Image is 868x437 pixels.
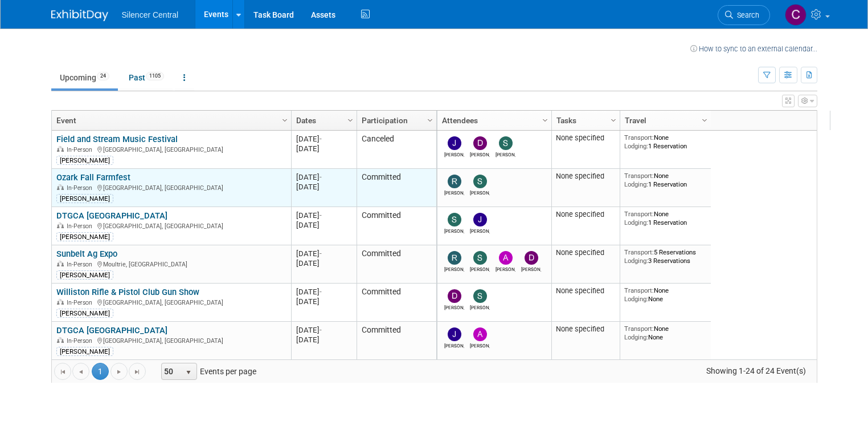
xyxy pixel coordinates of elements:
div: [DATE] [296,172,351,182]
span: Lodging: [624,333,648,341]
div: [DATE] [296,211,351,220]
img: Rob Young [448,175,461,188]
img: Justin Armstrong [473,213,487,226]
div: [DATE] [296,249,351,258]
a: Upcoming24 [51,67,118,88]
td: Committed [357,284,436,322]
img: Justin Armstrong [448,136,461,150]
span: Transport: [624,210,654,218]
a: Travel [625,111,703,130]
div: Steve Phillips [444,226,464,234]
a: Ozark Fall Farmfest [56,172,130,183]
div: [GEOGRAPHIC_DATA], [GEOGRAPHIC_DATA] [56,297,286,307]
span: Column Settings [541,116,550,125]
img: Dean Woods [525,251,538,265]
a: Column Settings [539,111,551,128]
span: Column Settings [346,116,355,125]
div: [GEOGRAPHIC_DATA], [GEOGRAPHIC_DATA] [56,144,286,154]
a: Column Settings [424,111,436,128]
span: Go to the previous page [76,367,85,377]
span: 50 [162,363,181,379]
div: Rob Young [444,265,464,272]
div: Steve Phillips [470,303,490,310]
span: Column Settings [425,116,435,125]
div: [GEOGRAPHIC_DATA], [GEOGRAPHIC_DATA] [56,335,286,345]
span: In-Person [67,337,96,345]
div: [DATE] [296,144,351,153]
img: In-Person Event [57,299,64,305]
span: Lodging: [624,180,648,188]
div: None 1 Reservation [624,172,706,188]
div: Dayla Hughes [444,303,464,310]
div: None specified [556,248,615,257]
span: Silencer Central [122,10,179,19]
img: Rob Young [448,251,461,265]
div: Sarah Young [470,265,490,272]
img: Dayla Hughes [473,136,487,150]
div: Andrew Sorenson [470,341,490,349]
div: Rob Young [444,188,464,196]
a: Williston Rifle & Pistol Club Gun Show [56,287,199,297]
img: Sarah Young [473,175,487,188]
span: - [320,173,322,181]
span: Transport: [624,172,654,180]
span: select [184,368,193,377]
img: Andrew Sorenson [499,251,513,265]
div: [DATE] [296,287,351,297]
a: Attendees [442,111,544,130]
div: [GEOGRAPHIC_DATA], [GEOGRAPHIC_DATA] [56,221,286,230]
a: DTGCA [GEOGRAPHIC_DATA] [56,325,167,335]
a: Column Settings [607,111,620,128]
div: [DATE] [296,297,351,306]
div: [DATE] [296,325,351,335]
span: In-Person [67,299,96,306]
span: Go to the next page [114,367,124,377]
span: Transport: [624,248,654,256]
span: 1 [92,363,109,380]
div: [DATE] [296,220,351,230]
div: [PERSON_NAME] [56,156,113,165]
img: In-Person Event [57,184,64,190]
span: Column Settings [280,116,289,125]
td: Committed [357,207,436,245]
div: [PERSON_NAME] [56,347,113,356]
span: 1105 [146,72,164,80]
div: [GEOGRAPHIC_DATA], [GEOGRAPHIC_DATA] [56,183,286,192]
td: Canceled [357,131,436,169]
div: [DATE] [296,134,351,144]
a: Tasks [556,111,612,130]
div: Dayla Hughes [470,150,490,157]
a: Column Settings [344,111,357,128]
a: Go to the first page [54,363,71,380]
img: In-Person Event [57,146,64,152]
span: Lodging: [624,218,648,226]
a: Dates [296,111,349,130]
div: Dean Woods [521,265,541,272]
span: Transport: [624,286,654,294]
img: In-Person Event [57,261,64,266]
div: Steve Phillips [496,150,515,157]
div: None specified [556,325,615,334]
img: Steve Phillips [473,289,487,303]
span: In-Person [67,222,96,230]
a: Go to the last page [129,363,146,380]
span: - [320,249,322,258]
a: How to sync to an external calendar... [690,44,817,53]
span: Transport: [624,325,654,333]
div: Justin Armstrong [444,341,464,349]
span: In-Person [67,184,96,192]
div: [DATE] [296,182,351,192]
div: [PERSON_NAME] [56,232,113,241]
div: None specified [556,210,615,219]
div: None specified [556,133,615,143]
img: In-Person Event [57,337,64,343]
td: Committed [357,322,436,360]
div: None 1 Reservation [624,133,706,150]
span: - [320,211,322,220]
div: None specified [556,172,615,181]
span: - [320,135,322,143]
span: Search [733,11,759,19]
div: Moultrie, [GEOGRAPHIC_DATA] [56,259,286,269]
span: Go to the first page [58,367,67,377]
div: Justin Armstrong [470,226,490,234]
